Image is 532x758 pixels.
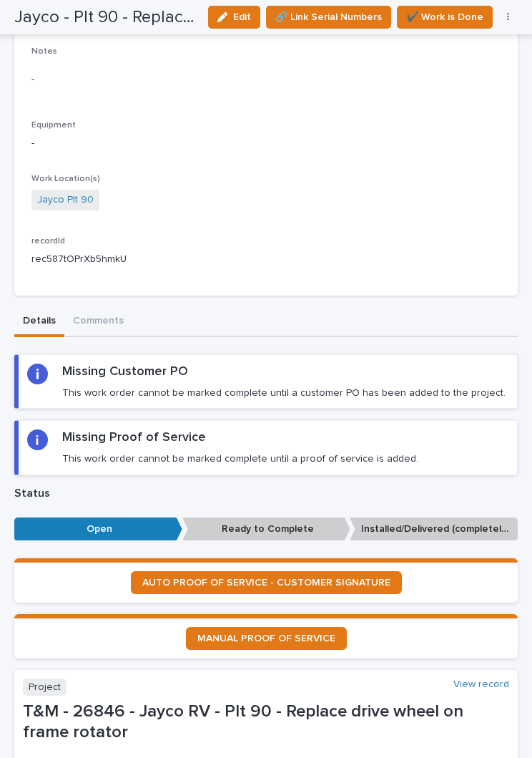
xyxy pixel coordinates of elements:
span: MANUAL PROOF OF SERVICE [197,633,335,643]
button: Comments [64,307,132,337]
button: 🔗 Link Serial Numbers [266,6,391,29]
span: 🔗 Link Serial Numbers [275,9,382,26]
p: rec587tOPrXb5hmkU [31,252,501,267]
p: - [31,136,501,151]
button: Edit [208,6,260,29]
p: Status [14,487,518,500]
p: Open [14,518,182,541]
h2: Jayco - Plt 90 - Replace drive wheel on frame rotator [14,7,197,28]
button: ✔️ Work is Done [397,6,493,29]
span: Work Location(s) [31,175,100,183]
a: View record [453,679,509,691]
p: - [31,72,501,87]
span: Equipment [31,121,76,130]
span: Edit [233,11,251,24]
span: recordId [31,237,65,246]
span: AUTO PROOF OF SERVICE - CUSTOMER SIGNATURE [142,578,390,588]
a: AUTO PROOF OF SERVICE - CUSTOMER SIGNATURE [131,571,402,594]
a: Jayco Plt 90 [37,193,94,208]
p: Installed/Delivered (completely done) [350,518,518,541]
p: Ready to Complete [182,518,350,541]
p: T&M - 26846 - Jayco RV - Plt 90 - Replace drive wheel on frame rotator [23,701,509,743]
p: Project [23,679,66,696]
span: Notes [31,47,57,56]
a: MANUAL PROOF OF SERVICE [186,627,347,650]
button: Details [14,307,64,337]
h2: Missing Customer PO [62,364,188,381]
p: This work order cannot be marked complete until a proof of service is added. [62,452,418,465]
span: ✔️ Work is Done [406,9,483,26]
p: This work order cannot be marked complete until a customer PO has been added to the project. [62,387,506,399]
h2: Missing Proof of Service [62,429,206,447]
